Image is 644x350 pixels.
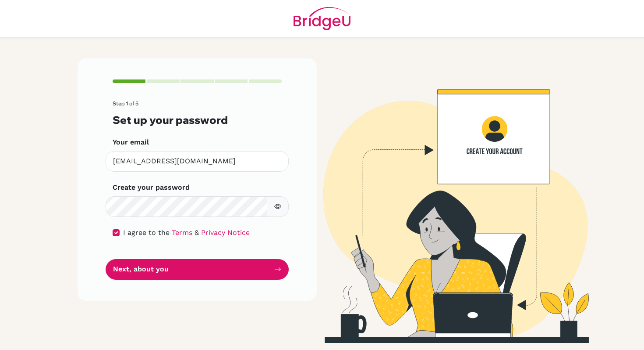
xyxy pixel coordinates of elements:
[113,114,282,126] h3: Set up your password
[123,228,170,237] span: I agree to the
[195,228,199,237] span: &
[172,228,192,237] a: Terms
[106,151,289,172] input: Insert your email*
[113,182,190,193] label: Create your password
[106,259,289,280] button: Next, about you
[113,100,138,107] span: Step 1 of 5
[201,228,250,237] a: Privacy Notice
[113,137,149,148] label: Your email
